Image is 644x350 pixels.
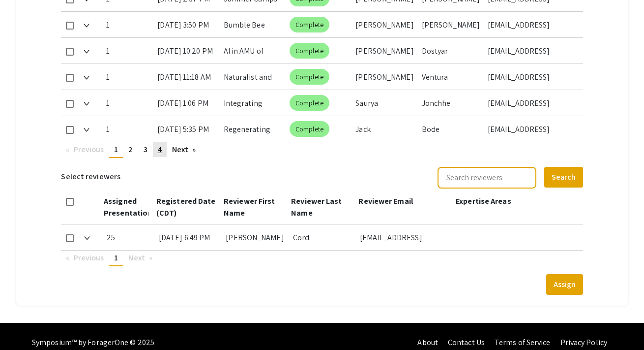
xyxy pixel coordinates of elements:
[61,166,120,188] h6: Select reviewers
[355,116,413,142] div: Jack
[417,337,438,348] a: About
[224,64,282,90] div: Naturalist and Frontier Farm Coordinator
[128,253,145,263] span: Next
[224,116,282,142] div: Regenerating Soil and Community
[290,17,329,32] mat-chip: Complete
[84,102,89,106] img: Expand arrow
[488,90,575,116] div: [EMAIL_ADDRESS][DOMAIN_NAME]
[546,274,583,295] button: Assign
[422,64,480,90] div: Ventura
[456,196,511,206] span: Expertise Areas
[114,253,118,263] span: 1
[488,64,575,90] div: [EMAIL_ADDRESS][DOMAIN_NAME]
[224,12,282,37] div: Bumble Bee Abundance in Northeast [US_STATE][GEOGRAPHIC_DATA]
[360,224,449,250] div: [EMAIL_ADDRESS][DOMAIN_NAME]
[355,90,413,116] div: Saurya
[358,196,412,206] span: Reviewer Email
[84,236,90,240] img: Expand arrow
[422,116,480,142] div: Bode
[224,196,275,218] span: Reviewer First Name
[144,144,147,155] span: 3
[106,38,150,64] div: 1
[290,43,329,59] mat-chip: Complete
[84,50,89,54] img: Expand arrow
[74,144,104,155] span: Previous
[544,167,583,188] button: Search
[290,69,329,85] mat-chip: Complete
[157,116,215,142] div: [DATE] 5:35 PM
[157,64,215,90] div: [DATE] 11:18 AM
[84,76,89,80] img: Expand arrow
[224,38,282,64] div: AI in AMU of [MEDICAL_DATA]
[61,142,583,158] ul: Pagination
[488,116,575,142] div: [EMAIL_ADDRESS][DOMAIN_NAME]
[438,167,536,189] input: Search reviewers
[560,337,607,348] a: Privacy Policy
[157,38,215,64] div: [DATE] 10:20 PM
[84,128,89,132] img: Expand arrow
[107,224,151,250] div: 25
[61,251,583,266] ul: Pagination
[157,12,215,37] div: [DATE] 3:50 PM
[355,64,413,90] div: [PERSON_NAME]
[291,196,342,218] span: Reviewer Last Name
[422,90,480,116] div: Jonchhe
[158,144,162,155] span: 4
[114,144,118,155] span: 1
[167,142,201,157] a: Next page
[106,90,150,116] div: 1
[106,12,150,37] div: 1
[495,337,551,348] a: Terms of Service
[488,38,575,64] div: [EMAIL_ADDRESS][DOMAIN_NAME]
[355,12,413,37] div: [PERSON_NAME]
[128,144,133,155] span: 2
[106,116,150,142] div: 1
[7,306,42,343] iframe: Chat
[106,64,150,90] div: 1
[156,196,216,218] span: Registered Date (CDT)
[488,12,575,37] div: [EMAIL_ADDRESS][DOMAIN_NAME]
[448,337,485,348] a: Contact Us
[84,24,89,28] img: Expand arrow
[159,224,218,250] div: [DATE] 6:49 PM
[74,253,104,263] span: Previous
[355,38,413,64] div: [PERSON_NAME]
[157,90,215,116] div: [DATE] 1:06 PM
[226,224,285,250] div: [PERSON_NAME]
[104,196,156,218] span: Assigned Presentations
[422,38,480,64] div: Dostyar
[290,95,329,111] mat-chip: Complete
[293,224,352,250] div: Cord
[290,121,329,137] mat-chip: Complete
[224,90,282,116] div: Integrating Frontend Design and Backend Solutions in Live E-Commerce
[422,12,480,37] div: [PERSON_NAME]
